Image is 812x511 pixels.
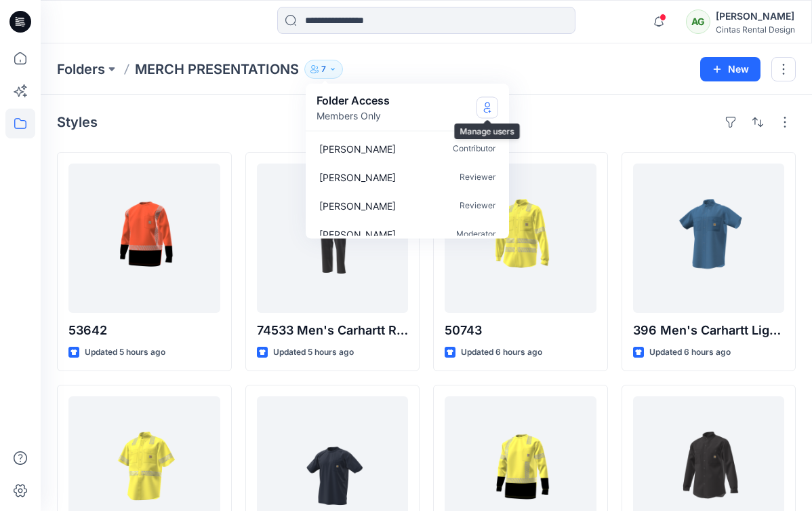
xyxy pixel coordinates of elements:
button: Manage Users [476,96,498,118]
a: Folders [57,60,105,79]
p: Moderator [456,227,495,241]
p: Sarah Haffey [319,198,396,212]
p: 396 Men's Carhartt Lightweight Workshirt LS/SS [633,321,785,340]
a: [PERSON_NAME]Moderator [308,220,506,248]
p: Reviewer [460,170,495,184]
p: 50743 [445,321,596,340]
a: [PERSON_NAME]Reviewer [308,163,506,191]
a: 50743 [445,164,596,313]
p: Updated 5 hours ago [85,345,165,360]
p: Folder Access [317,92,390,109]
a: 396 Men's Carhartt Lightweight Workshirt LS/SS [633,164,785,313]
p: Angelina Griffiths [319,227,396,241]
p: 74533 Men's Carhartt Rugged Flex Pant [257,321,409,340]
button: 7 [304,60,343,79]
p: 53642 [68,321,220,340]
p: Reviewer [460,198,495,212]
p: MERCH PRESENTATIONS [135,60,299,79]
p: Updated 5 hours ago [273,345,354,360]
p: Contributor [453,141,495,155]
a: [PERSON_NAME]Reviewer [308,191,506,220]
div: Cintas Rental Design [716,24,795,35]
p: Vicki Stuhlreyer [319,141,396,155]
button: New [700,57,760,81]
div: AG [686,10,710,34]
p: Updated 6 hours ago [461,345,542,360]
a: 53642 [68,164,220,313]
h4: Styles [57,114,98,130]
p: 7 [321,62,326,77]
p: Alyssa Odenweller [319,170,396,184]
p: Members Only [317,109,390,123]
a: 74533 Men's Carhartt Rugged Flex Pant [257,164,409,313]
p: Updated 6 hours ago [649,345,731,360]
div: [PERSON_NAME] [716,8,795,24]
a: [PERSON_NAME]Contributor [308,134,506,163]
